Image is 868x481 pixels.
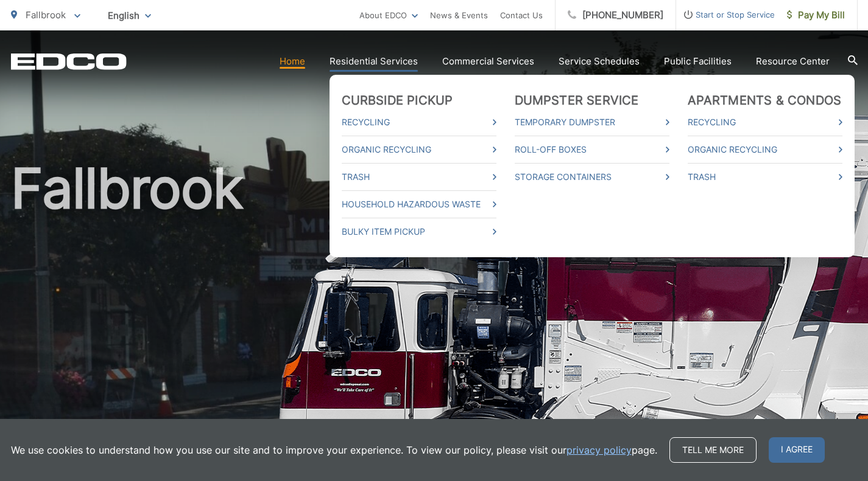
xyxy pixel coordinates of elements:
a: Storage Containers [515,170,669,184]
a: privacy policy [566,443,632,457]
span: English [99,5,160,26]
a: Trash [688,170,842,184]
a: Commercial Services [442,54,534,69]
a: Trash [342,170,496,184]
span: I agree [769,437,825,463]
a: Home [280,54,305,69]
a: Recycling [688,115,842,130]
a: Resource Center [756,54,830,69]
p: We use cookies to understand how you use our site and to improve your experience. To view our pol... [11,443,657,457]
a: Public Facilities [664,54,732,69]
a: Service Schedules [559,54,640,69]
a: Bulky Item Pickup [342,224,496,239]
a: Household Hazardous Waste [342,197,496,212]
a: Recycling [342,115,496,130]
a: Contact Us [500,8,543,22]
a: News & Events [430,8,488,22]
a: About EDCO [359,8,418,22]
a: Apartments & Condos [688,93,842,108]
a: Organic Recycling [342,142,496,157]
a: Temporary Dumpster [515,115,669,130]
a: Dumpster Service [515,93,639,108]
a: Curbside Pickup [342,93,453,108]
span: Fallbrook [26,9,66,21]
a: Organic Recycling [688,142,842,157]
a: Tell me more [669,437,757,463]
a: EDCD logo. Return to the homepage. [11,53,127,70]
span: Pay My Bill [787,8,845,22]
a: Residential Services [330,54,418,69]
a: Roll-Off Boxes [515,142,669,157]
